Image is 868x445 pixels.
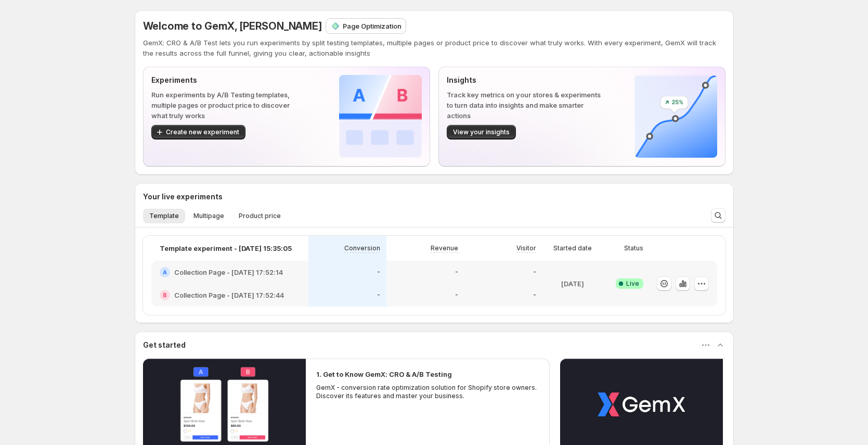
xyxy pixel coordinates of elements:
p: Visitor [516,244,536,252]
span: Product price [239,212,281,220]
h3: Your live experiments [143,192,223,202]
h2: Collection Page - [DATE] 17:52:44 [174,290,284,300]
p: - [533,268,536,276]
p: - [455,291,458,299]
p: Track key metrics on your stores & experiments to turn data into insights and make smarter actions [447,90,601,121]
p: Revenue [431,244,458,252]
p: Status [624,244,643,252]
p: GemX - conversion rate optimization solution for Shopify store owners. Discover its features and ... [316,384,540,400]
p: Template experiment - [DATE] 15:35:05 [160,243,292,253]
h2: A [163,269,167,275]
h3: Get started [143,340,186,350]
p: Page Optimization [343,21,401,31]
span: Live [626,279,639,288]
p: Experiments [151,75,306,85]
span: Template [149,212,179,220]
p: Started date [553,244,592,252]
button: Create new experiment [151,125,245,139]
p: - [377,268,380,276]
h2: 1. Get to Know GemX: CRO & A/B Testing [316,369,452,379]
p: - [533,291,536,299]
p: - [455,268,458,276]
p: GemX: CRO & A/B Test lets you run experiments by split testing templates, multiple pages or produ... [143,37,726,58]
button: Search and filter results [711,208,726,223]
span: Multipage [193,212,224,220]
button: View your insights [447,125,516,139]
p: Insights [447,75,601,85]
p: [DATE] [561,278,584,289]
p: Conversion [344,244,380,252]
span: Welcome to GemX, [PERSON_NAME] [143,20,322,32]
img: Insights [634,75,717,158]
h2: Collection Page - [DATE] 17:52:14 [174,267,283,277]
p: Run experiments by A/B Testing templates, multiple pages or product price to discover what truly ... [151,90,306,121]
h2: B [163,292,167,298]
img: Page Optimization [330,21,341,31]
p: - [377,291,380,299]
span: View your insights [453,128,510,136]
span: Create new experiment [166,128,239,136]
img: Experiments [339,75,422,158]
